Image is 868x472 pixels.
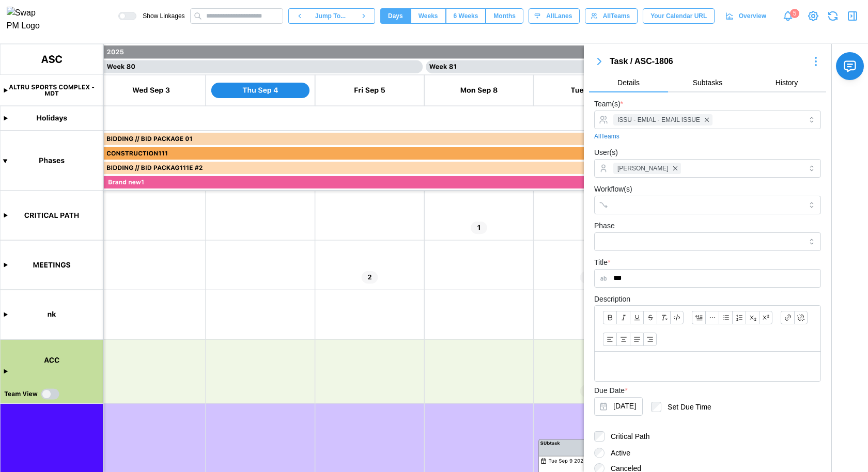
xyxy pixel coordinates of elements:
[594,99,623,110] label: Team(s)
[732,311,746,324] button: Ordered list
[594,184,632,195] label: Workflow(s)
[643,311,657,324] button: Strikethrough
[493,9,516,23] span: Months
[315,9,346,23] span: Jump To...
[594,257,610,269] label: Title
[605,448,630,458] label: Active
[670,311,684,324] button: Code
[594,132,619,141] a: All Teams
[616,333,630,346] button: Align text: center
[643,333,657,346] button: Align text: right
[594,147,618,159] label: User(s)
[419,9,438,23] span: Weeks
[594,385,628,397] label: Due Date
[826,9,840,23] button: Refresh Grid
[594,294,630,305] label: Description
[692,311,705,324] button: Blockquote
[746,311,759,324] button: Subscript
[136,12,184,20] span: Show Linkages
[454,9,478,23] span: 6 Weeks
[650,9,707,23] span: Your Calendar URL
[617,79,640,86] span: Details
[594,221,615,232] label: Phase
[739,9,766,23] span: Overview
[719,311,732,324] button: Bullet list
[388,9,403,23] span: Days
[661,402,711,412] label: Set Due Time
[594,397,643,416] button: Sep 8, 2025
[610,55,805,68] div: Task / ASC-1806
[779,7,797,25] a: Notifications
[781,311,794,324] button: Link
[759,311,772,324] button: Superscript
[776,79,798,86] span: History
[616,311,630,324] button: Italic
[603,333,616,346] button: Align text: left
[630,333,643,346] button: Align text: justify
[546,9,572,23] span: All Lanes
[617,164,669,174] span: [PERSON_NAME]
[605,431,649,442] label: Critical Path
[617,115,700,125] span: ISSU - EMIAL - EMAIL ISSUE
[630,311,643,324] button: Underline
[603,311,616,324] button: Bold
[693,79,723,86] span: Subtasks
[705,311,719,324] button: Horizontal line
[7,7,49,33] img: Swap PM Logo
[806,9,820,23] a: View Project
[794,311,808,324] button: Remove link
[603,9,630,23] span: All Teams
[790,9,799,18] div: 5
[657,311,670,324] button: Clear formatting
[845,9,860,23] button: Close Drawer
